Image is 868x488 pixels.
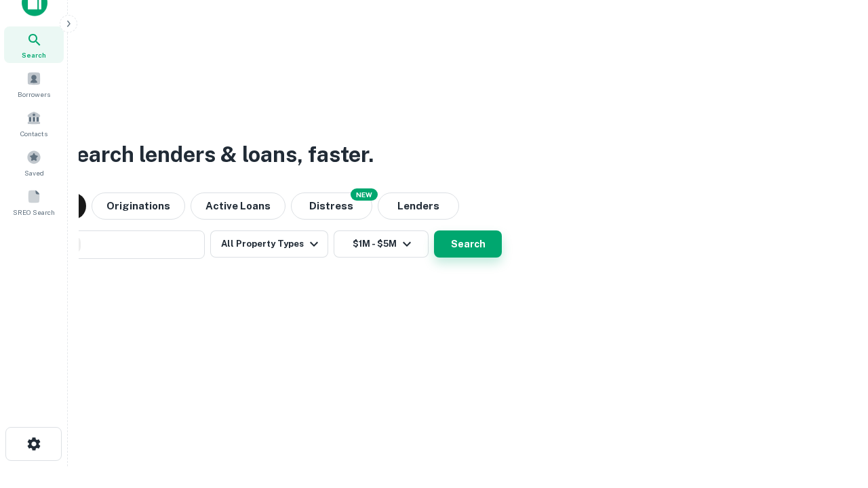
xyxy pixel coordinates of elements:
h3: Search lenders & loans, faster. [62,138,374,171]
span: SREO Search [13,207,55,218]
a: SREO Search [4,184,64,220]
a: Saved [4,144,64,181]
button: Lenders [378,192,459,220]
span: Search [22,49,46,60]
button: Search [434,230,502,258]
button: Search distressed loans with lien and other non-mortgage details. [291,192,372,220]
a: Contacts [4,105,64,142]
div: NEW [351,188,378,201]
a: Borrowers [4,66,64,102]
span: Saved [24,167,44,178]
button: $1M - $5M [334,230,429,258]
button: Originations [92,192,185,220]
button: Active Loans [191,192,285,220]
span: Borrowers [18,89,50,100]
iframe: Chat Widget [800,380,868,445]
a: Search [4,26,64,63]
button: All Property Types [210,230,328,258]
span: Contacts [20,128,47,139]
